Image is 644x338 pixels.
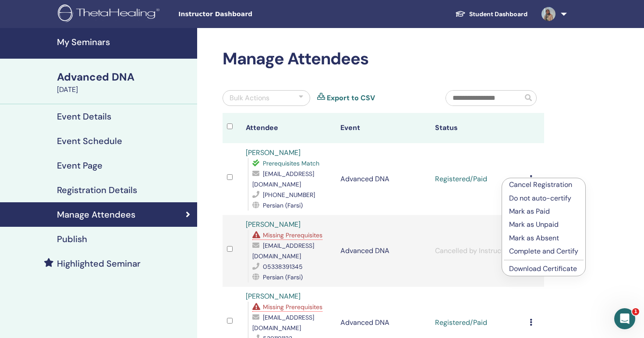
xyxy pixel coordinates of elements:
img: graduation-cap-white.svg [455,10,466,18]
p: Complete and Certify [509,246,578,257]
div: Advanced DNA [57,70,192,84]
span: Missing Prerequisites [263,303,322,311]
a: [PERSON_NAME] [246,292,301,301]
img: default.jpg [541,7,556,21]
img: logo.png [58,4,163,24]
a: Student Dashboard [448,6,534,22]
td: Advanced DNA [336,143,431,215]
p: Mark as Unpaid [509,219,578,230]
span: Missing Prerequisites [263,231,322,239]
h4: Registration Details [57,185,137,195]
h4: Highlighted Seminar [57,258,141,269]
p: Mark as Paid [509,206,578,217]
h4: Manage Attendees [57,209,135,220]
p: Cancel Registration [509,180,578,190]
h4: Publish [57,234,87,244]
th: Status [431,113,525,143]
a: Download Certificate [509,264,577,273]
h4: Event Page [57,160,103,171]
iframe: Intercom live chat [614,308,635,329]
div: Bulk Actions [230,93,269,103]
a: Export to CSV [327,93,375,103]
td: Advanced DNA [336,215,431,287]
h4: My Seminars [57,37,192,47]
a: Advanced DNA[DATE] [52,70,197,95]
span: [EMAIL_ADDRESS][DOMAIN_NAME] [252,242,314,260]
span: Persian (Farsi) [263,273,303,281]
span: Persian (Farsi) [263,201,303,209]
span: 1 [632,308,639,315]
span: [EMAIL_ADDRESS][DOMAIN_NAME] [252,313,314,332]
th: Attendee [241,113,336,143]
th: Event [336,113,431,143]
a: [PERSON_NAME] [246,220,301,229]
span: [EMAIL_ADDRESS][DOMAIN_NAME] [252,170,314,188]
h2: Manage Attendees [223,49,544,69]
h4: Event Schedule [57,136,122,146]
span: [PHONE_NUMBER] [263,191,315,199]
a: [PERSON_NAME] [246,148,301,157]
span: Prerequisites Match [263,159,319,167]
p: Mark as Absent [509,233,578,243]
span: Instructor Dashboard [178,10,310,19]
p: Do not auto-certify [509,193,578,204]
div: [DATE] [57,84,192,95]
span: 05338391345 [263,263,303,271]
h4: Event Details [57,111,111,122]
